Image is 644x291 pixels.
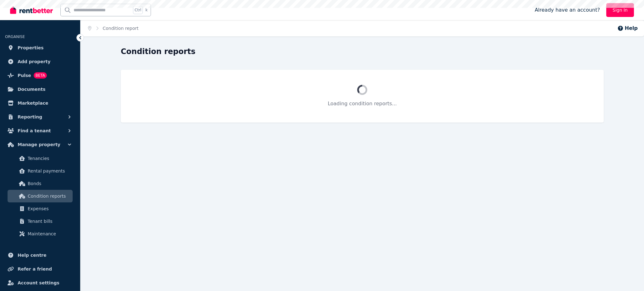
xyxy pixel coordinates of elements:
[8,228,73,240] a: Maintenance
[5,55,75,68] a: Add property
[18,279,59,287] span: Account settings
[5,35,25,39] span: ORGANISE
[28,230,70,238] span: Maintenance
[28,217,70,225] span: Tenant bills
[535,6,600,14] span: Already have an account?
[5,138,75,151] button: Manage property
[5,263,75,275] a: Refer a friend
[28,180,70,187] span: Bonds
[121,47,196,57] h1: Condition reports
[5,69,75,82] a: PulseBETA
[28,205,70,212] span: Expenses
[18,44,44,52] span: Properties
[18,113,42,121] span: Reporting
[18,127,51,135] span: Find a tenant
[10,5,53,15] img: RentBetter
[5,249,75,261] a: Help centre
[5,41,75,54] a: Properties
[5,111,75,123] button: Reporting
[18,72,31,79] span: Pulse
[606,3,634,17] a: Sign In
[5,83,75,96] a: Documents
[8,190,73,202] a: Condition reports
[18,251,47,259] span: Help centre
[133,6,143,14] span: Ctrl
[18,141,60,148] span: Manage property
[617,25,638,32] button: Help
[5,97,75,109] a: Marketplace
[8,152,73,165] a: Tenancies
[18,58,51,65] span: Add property
[145,8,147,13] span: k
[5,277,75,289] a: Account settings
[18,99,48,107] span: Marketplace
[18,265,52,273] span: Refer a friend
[28,155,70,162] span: Tenancies
[18,85,46,93] span: Documents
[8,215,73,228] a: Tenant bills
[34,72,47,79] span: BETA
[8,202,73,215] a: Expenses
[8,165,73,177] a: Rental payments
[103,25,139,31] span: Condition report
[80,20,146,36] nav: Breadcrumb
[28,167,70,175] span: Rental payments
[136,100,589,107] p: Loading condition reports...
[8,177,73,190] a: Bonds
[28,192,70,200] span: Condition reports
[5,124,75,137] button: Find a tenant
